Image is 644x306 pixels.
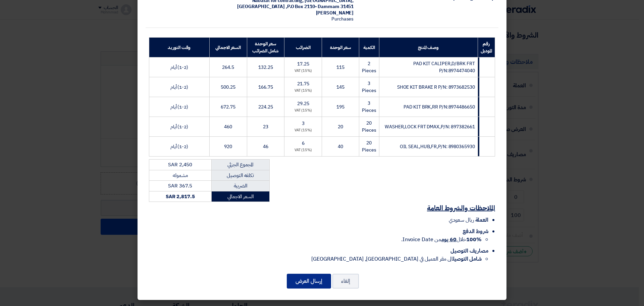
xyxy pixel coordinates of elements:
span: 29.25 [297,100,309,107]
span: 20 Pieces [362,120,376,134]
span: (1-2) أيام [170,103,188,111]
div: (15%) VAT [287,108,319,114]
span: (1-2) أيام [170,123,188,130]
span: 20 [338,123,343,130]
span: 132.25 [258,64,273,71]
span: PAD KIT BRK,RR P/N:8974486650 [404,103,475,111]
span: 672.75 [221,103,235,111]
span: (1-2) أيام [170,84,188,91]
span: PAD KIT CALIPER,D/BRK FRT P/N:8974474040 [413,60,475,74]
u: 60 يوم [441,235,456,244]
span: مصاريف التوصيل [450,247,488,255]
span: 46 [263,143,268,150]
span: WASHER,LOCK FRT DMAX,P/N: 897382661 [385,123,475,130]
span: مشموله [173,172,187,179]
div: (15%) VAT [287,88,319,94]
span: SHOE KIT BRAKE R P/N: 8973682530 [397,84,475,91]
th: وقت التوريد [149,38,210,57]
th: سعر الوحدة شامل الضرائب [247,38,284,57]
span: 920 [224,143,232,150]
span: 17.25 [297,60,309,68]
span: 195 [336,103,344,111]
span: 264.5 [222,64,234,71]
th: السعر الاجمالي [209,38,247,57]
span: 20 Pieces [362,139,376,154]
span: 145 [336,84,344,91]
td: تكلفه التوصيل [211,170,270,181]
span: العملة [475,216,488,224]
th: وصف المنتج [379,38,478,57]
span: 6 [302,140,305,147]
span: خلال من Invoice Date. [401,235,482,244]
span: OIL SEAL,HUB,FR,P/N: 8980365930 [400,143,475,150]
td: SAR 2,450 [149,160,212,170]
td: الضريبة [211,181,270,191]
span: 40 [338,143,343,150]
li: الى مقر العميل في [GEOGRAPHIC_DATA], [GEOGRAPHIC_DATA] [149,255,482,263]
span: 500.25 [221,84,235,91]
span: (1-2) أيام [170,64,188,71]
th: رقم الموديل [478,38,495,57]
span: Purchases [331,15,354,23]
span: 224.25 [258,103,273,111]
span: شروط الدفع [463,227,488,235]
div: (15%) VAT [287,68,319,74]
span: 21.75 [297,80,309,87]
span: 460 [224,123,232,130]
span: 3 Pieces [362,80,376,94]
span: 166.75 [258,84,273,91]
strong: شامل التوصيل [453,255,482,263]
span: 3 Pieces [362,100,376,114]
span: [PERSON_NAME] [316,9,354,16]
div: (15%) VAT [287,147,319,153]
span: 2 Pieces [362,60,376,74]
strong: 100% [466,235,482,244]
button: إرسال العرض [287,274,331,289]
th: الكمية [359,38,379,57]
span: SAR 367.5 [168,182,192,189]
span: ريال سعودي [449,216,474,224]
span: 3 [302,120,305,127]
span: 23 [263,123,268,130]
th: الضرائب [284,38,322,57]
button: إلغاء [332,274,359,289]
td: المجموع الجزئي [211,160,270,170]
div: (15%) VAT [287,128,319,133]
span: 115 [336,64,344,71]
span: (1-2) أيام [170,143,188,150]
td: السعر الاجمالي [211,191,270,202]
strong: SAR 2,817.5 [166,193,195,200]
th: سعر الوحدة [322,38,359,57]
u: الملاحظات والشروط العامة [427,203,495,213]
